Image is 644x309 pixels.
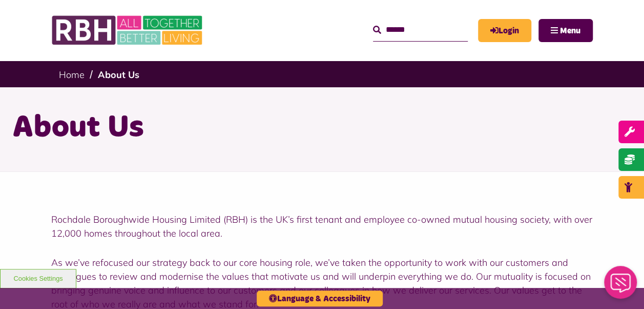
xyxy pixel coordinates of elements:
a: Home [59,69,85,81]
input: Search [373,19,468,41]
iframe: Netcall Web Assistant for live chat [598,263,644,309]
img: RBH [51,10,205,50]
span: Menu [560,27,580,35]
p: Rochdale Boroughwide Housing Limited (RBH) is the UK’s first tenant and employee co-owned mutual ... [51,213,593,240]
a: About Us [98,69,139,81]
button: Language & Accessibility [257,291,383,306]
button: Navigation [538,19,593,42]
h1: About Us [12,108,632,148]
a: MyRBH [478,19,531,42]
